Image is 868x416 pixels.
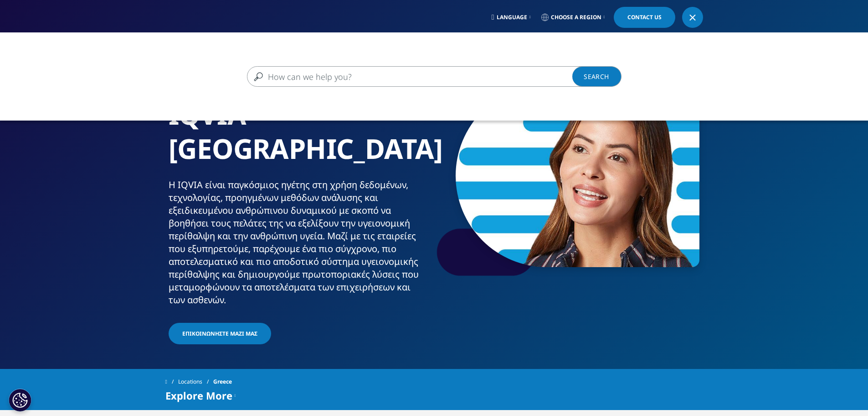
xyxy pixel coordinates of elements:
span: Contact Us [627,15,662,20]
span: Language [497,14,527,21]
a: Αναζήτηση [572,66,621,87]
input: Αναζήτηση [247,66,595,87]
button: Ρυθμίσεις για τα cookies [9,389,31,411]
nav: Primary [242,32,703,75]
span: Choose a Region [551,14,601,21]
a: Contact Us [614,7,675,28]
